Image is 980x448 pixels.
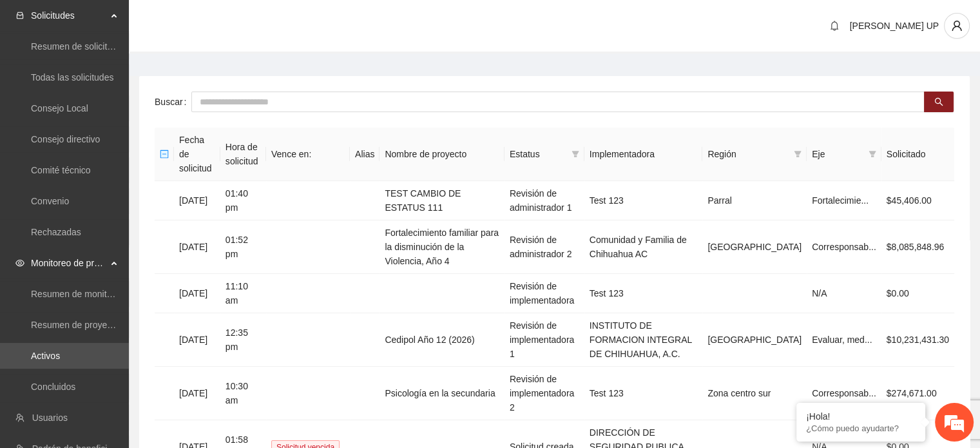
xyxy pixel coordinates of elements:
[584,128,703,181] th: Implementadora
[266,128,350,181] th: Vence en:
[32,413,68,423] a: Usuarios
[31,320,169,330] a: Resumen de proyectos aprobados
[824,15,845,36] button: bell
[707,147,789,161] span: Región
[881,128,954,181] th: Solicitado
[881,181,954,220] td: $45,406.00
[584,274,703,313] td: Test 123
[220,220,266,274] td: 01:52 pm
[510,147,566,161] span: Estatus
[806,411,916,422] div: ¡Hola!
[220,313,266,367] td: 12:35 pm
[866,144,879,164] span: filter
[504,367,584,420] td: Revisión de implementadora 2
[174,220,220,274] td: [DATE]
[794,150,802,158] span: filter
[504,313,584,367] td: Revisión de implementadora 1
[569,144,582,164] span: filter
[584,181,703,220] td: Test 123
[220,274,266,313] td: 11:10 am
[31,103,88,113] a: Consejo Local
[702,220,807,274] td: [GEOGRAPHIC_DATA]
[31,165,91,175] a: Comité técnico
[31,382,75,392] a: Concluidos
[31,227,81,237] a: Rechazadas
[881,274,954,313] td: $0.00
[220,128,266,181] th: Hora de solicitud
[881,220,954,274] td: $8,085,848.96
[160,150,169,159] span: minus-square
[174,274,220,313] td: [DATE]
[572,150,579,158] span: filter
[380,220,504,274] td: Fortalecimiento familiar para la disminución de la Violencia, Año 4
[15,258,24,268] span: eye
[174,128,220,181] th: Fecha de solicitud
[812,195,869,206] span: Fortalecimie...
[155,92,191,112] label: Buscar
[850,21,939,31] span: [PERSON_NAME] UP
[31,41,176,52] a: Resumen de solicitudes por aprobar
[791,144,804,164] span: filter
[584,367,703,420] td: Test 123
[380,313,504,367] td: Cedipol Año 12 (2026)
[31,196,69,206] a: Convenio
[869,150,876,158] span: filter
[812,388,876,398] span: Corresponsab...
[881,313,954,367] td: $10,231,431.30
[944,13,970,39] button: user
[881,367,954,420] td: $274,671.00
[702,181,807,220] td: Parral
[174,181,220,220] td: [DATE]
[220,181,266,220] td: 01:40 pm
[584,220,703,274] td: Comunidad y Familia de Chihuahua AC
[380,128,504,181] th: Nombre de proyecto
[504,220,584,274] td: Revisión de administrador 2
[702,313,807,367] td: [GEOGRAPHIC_DATA]
[702,367,807,420] td: Zona centro sur
[350,128,380,181] th: Alias
[806,424,916,433] p: ¿Cómo puedo ayudarte?
[380,181,504,220] td: TEST CAMBIO DE ESTATUS 111
[31,289,125,299] a: Resumen de monitoreo
[934,97,943,108] span: search
[504,181,584,220] td: Revisión de administrador 1
[31,351,60,361] a: Activos
[174,313,220,367] td: [DATE]
[812,335,872,345] span: Evaluar, med...
[220,367,266,420] td: 10:30 am
[945,20,969,32] span: user
[812,242,876,252] span: Corresponsab...
[380,367,504,420] td: Psicología en la secundaria
[924,92,954,112] button: search
[584,313,703,367] td: INSTITUTO DE FORMACION INTEGRAL DE CHIHUAHUA, A.C.
[31,72,113,83] a: Todas las solicitudes
[812,147,863,161] span: Eje
[825,21,844,31] span: bell
[31,134,100,144] a: Consejo directivo
[504,274,584,313] td: Revisión de implementadora
[31,250,107,276] span: Monitoreo de proyectos
[174,367,220,420] td: [DATE]
[31,3,107,28] span: Solicitudes
[15,11,24,20] span: inbox
[807,274,881,313] td: N/A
